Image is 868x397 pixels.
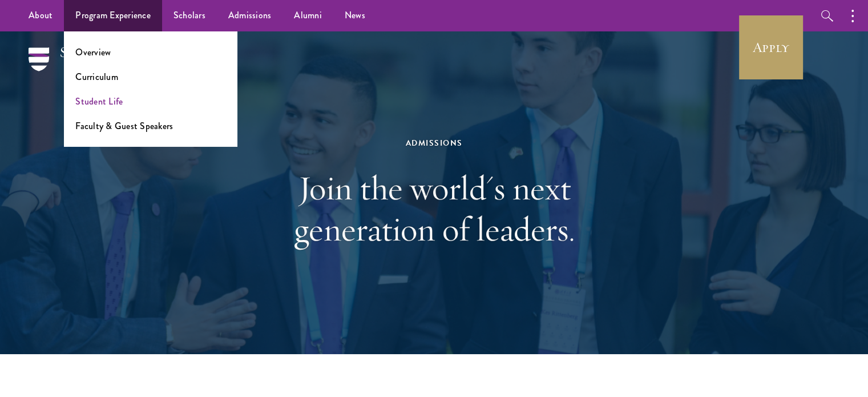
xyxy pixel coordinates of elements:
h1: Join the world's next generation of leaders. [237,167,631,250]
a: Overview [75,46,111,59]
a: Faculty & Guest Speakers [75,119,173,133]
a: Curriculum [75,70,118,83]
a: Apply [739,15,803,79]
div: Admissions [237,136,631,150]
img: Schwarzman Scholars [29,47,148,87]
a: Student Life [75,95,123,108]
